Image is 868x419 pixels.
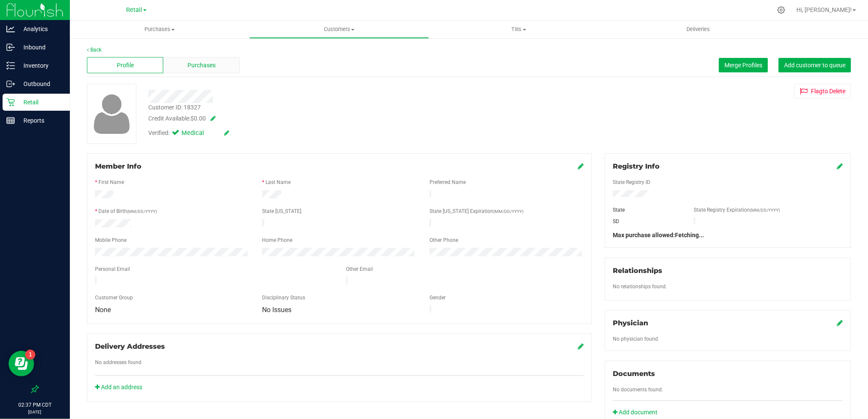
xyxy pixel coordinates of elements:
label: State Registry Expiration [694,206,780,214]
label: No relationships found. [613,283,667,290]
a: Tills [429,20,608,38]
div: SD [606,218,687,225]
label: State [US_STATE] Expiration [430,207,523,215]
inline-svg: Inventory [6,61,15,70]
label: Customer Group [95,294,133,301]
span: Add customer to queue [784,62,845,69]
div: State [606,206,687,214]
span: Member Info [95,162,141,170]
inline-svg: Reports [6,116,15,125]
div: Verified: [148,129,229,138]
span: Customers [250,26,428,33]
span: (MM/DD/YYYY) [750,208,780,212]
iframe: Resource center unread badge [25,350,35,360]
p: Inventory [15,60,66,71]
p: Outbound [15,79,66,89]
inline-svg: Outbound [6,80,15,88]
iframe: Resource center [9,351,34,376]
span: $0.00 [190,115,206,122]
span: Delivery Addresses [95,342,165,350]
span: Relationships [613,267,662,275]
a: Add an address [95,384,142,390]
span: Profile [117,61,134,70]
span: Retail [126,6,142,14]
a: Purchases [70,20,249,38]
span: Merge Profiles [724,62,762,69]
a: Deliveries [608,20,788,38]
span: (MM/DD/YYYY) [493,209,523,214]
label: Gender [430,294,446,301]
span: Deliveries [675,26,721,33]
div: Credit Available: [148,114,524,123]
inline-svg: Analytics [6,25,15,33]
label: Pin the sidebar to full width on large screens [31,385,39,393]
label: Other Phone [430,236,458,244]
span: Tills [430,26,608,33]
span: Medical [182,129,216,138]
span: Documents [613,370,655,378]
span: Physician [613,319,648,327]
span: No Issues [262,306,291,314]
span: Purchases [70,26,249,33]
label: Preferred Name [430,178,466,186]
img: user-icon.png [89,92,134,136]
label: Date of Birth [98,207,157,215]
label: Mobile Phone [95,236,127,244]
p: [DATE] [4,409,66,415]
span: No documents found. [613,387,663,393]
label: Personal Email [95,265,130,273]
label: Disciplinary Status [262,294,305,301]
span: (MM/DD/YYYY) [127,209,157,214]
p: Reports [15,115,66,126]
a: Add document [613,408,662,417]
p: 02:37 PM CDT [4,401,66,409]
label: Last Name [265,178,291,186]
label: No addresses found [95,359,141,366]
span: Max purchase allowed: Fetching... [613,232,704,238]
span: Purchases [187,61,216,70]
p: Analytics [15,24,66,34]
inline-svg: Inbound [6,43,15,52]
button: Merge Profiles [719,58,768,72]
button: Flagto Delete [794,84,851,98]
label: State Registry ID [613,178,650,186]
label: First Name [98,178,124,186]
div: Manage settings [776,6,787,14]
button: Add customer to queue [779,58,851,72]
div: Customer ID: 18327 [148,103,201,112]
p: Retail [15,97,66,107]
label: Home Phone [262,236,292,244]
a: Customers [249,20,429,38]
span: No physician found. [613,336,659,342]
span: Registry Info [613,162,660,170]
span: None [95,306,111,314]
label: State [US_STATE] [262,207,301,215]
label: Other Email [346,265,373,273]
inline-svg: Retail [6,98,15,106]
span: Hi, [PERSON_NAME]! [796,6,852,13]
a: Back [87,47,101,53]
p: Inbound [15,42,66,52]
